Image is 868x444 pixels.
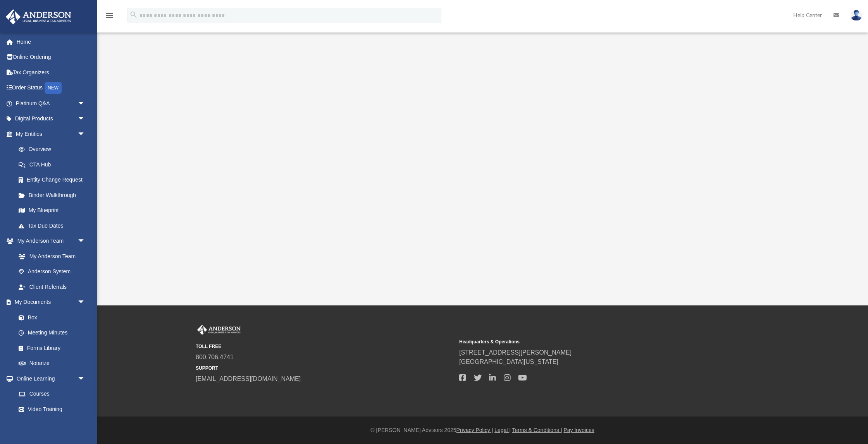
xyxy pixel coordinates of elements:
[97,426,868,434] div: © [PERSON_NAME] Advisors 2025
[5,34,97,50] a: Home
[11,340,89,356] a: Forms Library
[77,233,93,249] span: arrow_drop_down
[11,401,89,417] a: Video Training
[77,126,93,142] span: arrow_drop_down
[196,325,242,335] img: Anderson Advisors Platinum Portal
[11,218,97,233] a: Tax Due Dates
[77,111,93,127] span: arrow_drop_down
[105,15,114,20] a: menu
[5,233,93,249] a: My Anderson Teamarrow_drop_down
[105,11,114,20] i: menu
[494,427,511,433] a: Legal |
[11,386,93,402] a: Courses
[11,279,93,295] a: Client Referrals
[512,427,562,433] a: Terms & Conditions |
[196,354,234,360] a: 800.706.4741
[5,295,93,310] a: My Documentsarrow_drop_down
[77,96,93,111] span: arrow_drop_down
[11,172,97,188] a: Entity Change Request
[5,126,97,142] a: My Entitiesarrow_drop_down
[3,9,74,24] img: Anderson Advisors Platinum Portal
[11,264,93,279] a: Anderson System
[5,96,97,111] a: Platinum Q&Aarrow_drop_down
[456,427,493,433] a: Privacy Policy |
[196,375,301,382] a: [EMAIL_ADDRESS][DOMAIN_NAME]
[5,65,97,80] a: Tax Organizers
[11,203,93,218] a: My Blueprint
[45,82,62,94] div: NEW
[5,111,97,127] a: Digital Productsarrow_drop_down
[11,142,97,157] a: Overview
[11,417,93,432] a: Resources
[459,338,717,345] small: Headquarters & Operations
[11,310,89,325] a: Box
[77,371,93,387] span: arrow_drop_down
[459,349,572,356] a: [STREET_ADDRESS][PERSON_NAME]
[5,50,97,65] a: Online Ordering
[11,356,93,371] a: Notarize
[459,358,558,365] a: [GEOGRAPHIC_DATA][US_STATE]
[11,325,93,341] a: Meeting Minutes
[11,187,97,203] a: Binder Walkthrough
[5,80,97,96] a: Order StatusNEW
[11,249,89,264] a: My Anderson Team
[563,427,594,433] a: Pay Invoices
[196,343,454,350] small: TOLL FREE
[851,10,862,21] img: User Pic
[129,10,138,19] i: search
[77,295,93,310] span: arrow_drop_down
[196,365,454,372] small: SUPPORT
[5,371,93,386] a: Online Learningarrow_drop_down
[11,157,97,172] a: CTA Hub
